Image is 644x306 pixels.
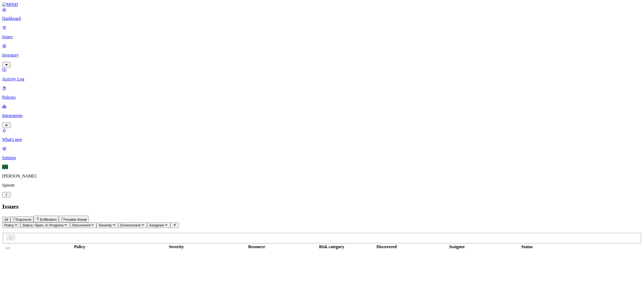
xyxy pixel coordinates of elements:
[72,223,90,227] span: Discovered
[2,137,642,142] p: What's new
[2,95,642,100] p: Policies
[2,16,642,21] p: Dashboard
[2,174,642,179] p: [PERSON_NAME]
[2,25,642,39] a: Issues
[2,67,642,81] a: Activity Log
[120,223,141,227] span: Environment
[497,244,557,249] div: Status
[2,113,642,118] p: Integrations
[2,155,642,160] p: Settings
[2,7,642,21] a: Dashboard
[2,2,18,7] img: MIND
[16,218,31,222] span: Exposure
[2,44,642,67] a: Inventory
[2,2,642,7] a: MIND
[66,218,87,222] span: Insider threat
[417,244,496,249] div: Assignee
[2,183,642,188] p: Spirent
[2,128,642,142] a: What's new
[23,223,64,227] span: Status: Open, In Progress
[357,244,416,249] div: Discovered
[14,244,146,249] div: Policy
[308,244,356,249] div: Risk category
[99,223,112,227] span: Severity
[40,218,57,222] span: Exfiltration
[147,244,206,249] div: Severity
[2,53,642,58] p: Inventory
[4,223,14,227] span: Policy
[6,247,10,249] button: Select all
[2,77,642,81] p: Activity Log
[2,86,642,100] a: Policies
[4,218,8,222] span: All
[2,165,8,169] span: KR
[207,244,306,249] div: Resource
[2,203,642,210] h2: Issues
[2,146,642,160] a: Settings
[2,34,642,39] p: Issues
[149,223,164,227] span: Assignee
[2,104,642,127] a: Integrations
